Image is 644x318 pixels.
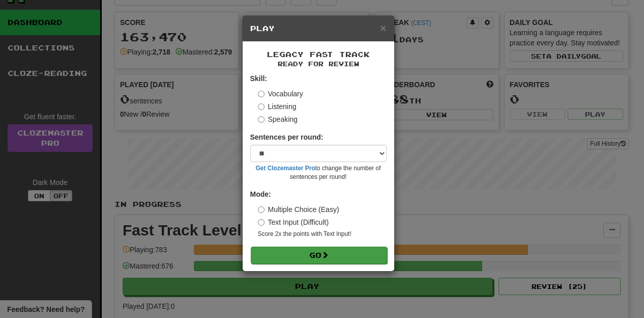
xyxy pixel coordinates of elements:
span: × [380,22,386,34]
strong: Mode: [250,190,271,198]
input: Speaking [258,116,265,123]
small: Ready for Review [250,60,387,68]
input: Multiple Choice (Easy) [258,206,265,213]
label: Speaking [258,114,298,124]
small: to change the number of sentences per round! [250,164,387,181]
label: Sentences per round: [250,132,324,142]
input: Text Input (Difficult) [258,219,265,226]
button: Close [380,22,386,33]
label: Text Input (Difficult) [258,217,329,227]
small: Score 2x the points with Text Input ! [258,230,387,238]
a: Get Clozemaster Pro [256,165,315,172]
label: Listening [258,101,297,112]
strong: Skill: [250,74,267,83]
h5: Play [250,23,387,34]
label: Vocabulary [258,89,303,99]
label: Multiple Choice (Easy) [258,204,339,215]
button: Go [251,247,387,264]
input: Listening [258,103,265,110]
span: Legacy Fast Track [267,50,370,59]
input: Vocabulary [258,91,265,97]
